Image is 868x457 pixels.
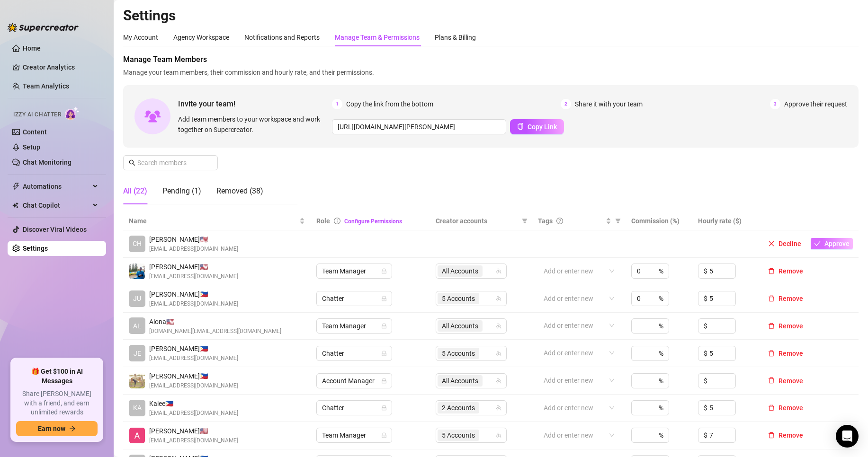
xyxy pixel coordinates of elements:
span: Manage your team members, their commission and hourly rate, and their permissions. [123,67,859,78]
span: filter [615,218,621,224]
th: Name [123,212,311,230]
span: arrow-right [69,425,76,432]
span: Remove [779,322,803,330]
span: All Accounts [438,320,483,332]
img: logo-BBDzfeDw.svg [8,23,79,32]
span: team [496,405,501,411]
span: team [496,378,501,384]
span: Remove [779,377,803,385]
span: Remove [779,350,803,357]
span: [EMAIL_ADDRESS][DOMAIN_NAME] [149,409,238,418]
span: [EMAIL_ADDRESS][DOMAIN_NAME] [149,354,238,363]
span: Automations [23,179,90,194]
span: lock [381,323,387,329]
button: Remove [764,265,807,277]
span: JE [134,348,141,359]
img: Chat Copilot [12,202,18,209]
span: Copy Link [528,123,557,131]
span: delete [768,268,775,274]
span: [PERSON_NAME] 🇺🇸 [149,234,238,245]
span: Remove [779,295,803,302]
span: 🎁 Get $100 in AI Messages [16,367,98,386]
span: [DOMAIN_NAME][EMAIL_ADDRESS][DOMAIN_NAME] [149,327,281,336]
span: Copy the link from the bottom [346,99,433,109]
button: Remove [764,293,807,304]
span: question-circle [556,218,563,224]
img: Emad Ataei [129,264,145,279]
div: Notifications and Reports [244,32,320,43]
button: Remove [764,375,807,387]
span: Remove [779,267,803,275]
span: Chatter [322,291,386,306]
div: Pending (1) [162,185,201,197]
div: Open Intercom Messenger [836,425,859,448]
span: delete [768,350,775,357]
span: Add team members to your workspace and work together on Supercreator. [178,114,328,135]
span: Team Manager [322,264,386,278]
th: Commission (%) [626,212,692,230]
span: [EMAIL_ADDRESS][DOMAIN_NAME] [149,436,238,445]
span: Tags [538,216,553,226]
div: Manage Team & Permissions [335,32,420,43]
a: Team Analytics [23,82,69,90]
span: All Accounts [442,376,478,386]
span: [EMAIL_ADDRESS][DOMAIN_NAME] [149,381,238,390]
span: JU [133,293,141,304]
div: All (22) [123,185,147,197]
span: 2 Accounts [442,403,475,413]
span: 5 Accounts [438,348,479,359]
span: [EMAIL_ADDRESS][DOMAIN_NAME] [149,272,238,281]
span: Creator accounts [436,216,518,226]
span: [PERSON_NAME] 🇺🇸 [149,262,238,272]
button: Earn nowarrow-right [16,421,98,436]
img: Alexicon Ortiaga [129,428,145,443]
span: Alona 🇺🇸 [149,316,281,327]
span: 5 Accounts [438,293,479,304]
span: delete [768,295,775,302]
a: Creator Analytics [23,60,98,75]
span: team [496,351,501,356]
span: Role [316,217,330,225]
span: delete [768,432,775,439]
span: team [496,296,501,301]
span: filter [520,214,529,228]
span: Account Manager [322,374,386,388]
span: lock [381,378,387,384]
a: Settings [23,245,48,252]
span: 1 [332,99,342,109]
span: [PERSON_NAME] 🇺🇸 [149,426,238,436]
div: Removed (38) [216,185,263,197]
span: Approve [824,240,850,247]
button: Approve [811,238,853,249]
span: 5 Accounts [442,293,475,304]
a: Setup [23,143,40,151]
span: [PERSON_NAME] 🇵🇭 [149,343,238,354]
span: [EMAIL_ADDRESS][DOMAIN_NAME] [149,245,238,254]
button: Remove [764,430,807,441]
span: team [496,323,501,329]
span: lock [381,296,387,301]
button: Remove [764,402,807,413]
a: Discover Viral Videos [23,226,87,233]
span: filter [522,218,528,224]
span: [PERSON_NAME] 🇵🇭 [149,371,238,381]
span: Chat Copilot [23,198,90,213]
div: My Account [123,32,158,43]
span: AL [133,321,141,331]
span: Remove [779,431,803,439]
span: [EMAIL_ADDRESS][DOMAIN_NAME] [149,299,238,308]
span: Kalee 🇵🇭 [149,398,238,409]
span: close [768,240,775,247]
input: Search members [137,158,205,168]
th: Hourly rate ($) [692,212,759,230]
span: 3 [770,99,780,109]
span: delete [768,323,775,329]
span: Team Manager [322,428,386,442]
span: Team Manager [322,319,386,333]
span: All Accounts [438,375,483,387]
span: delete [768,377,775,384]
span: delete [768,404,775,411]
span: Izzy AI Chatter [13,110,61,119]
a: Home [23,44,41,52]
span: Remove [779,404,803,412]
